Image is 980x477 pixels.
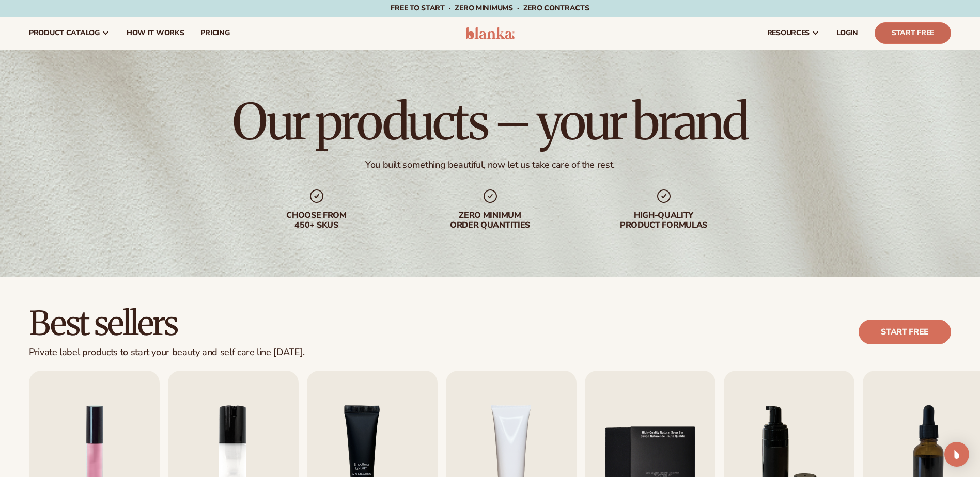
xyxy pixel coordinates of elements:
div: Choose from 450+ Skus [251,211,383,230]
a: LOGIN [828,17,866,50]
a: Start free [859,320,951,344]
a: pricing [192,17,238,50]
a: Start Free [875,22,951,44]
h2: Best sellers [29,306,305,341]
div: Open Intercom Messenger [944,442,969,467]
a: product catalog [21,17,118,50]
span: resources [767,29,810,37]
span: Free to start · ZERO minimums · ZERO contracts [391,3,589,13]
h1: Our products – your brand [232,97,747,147]
span: How It Works [127,29,184,37]
a: How It Works [118,17,193,50]
span: product catalog [29,29,100,37]
div: Private label products to start your beauty and self care line [DATE]. [29,347,305,358]
img: logo [465,27,515,39]
div: High-quality product formulas [598,211,730,230]
div: You built something beautiful, now let us take care of the rest. [365,159,615,171]
a: resources [759,17,828,50]
span: LOGIN [836,29,858,37]
div: Zero minimum order quantities [424,211,556,230]
span: pricing [200,29,229,37]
